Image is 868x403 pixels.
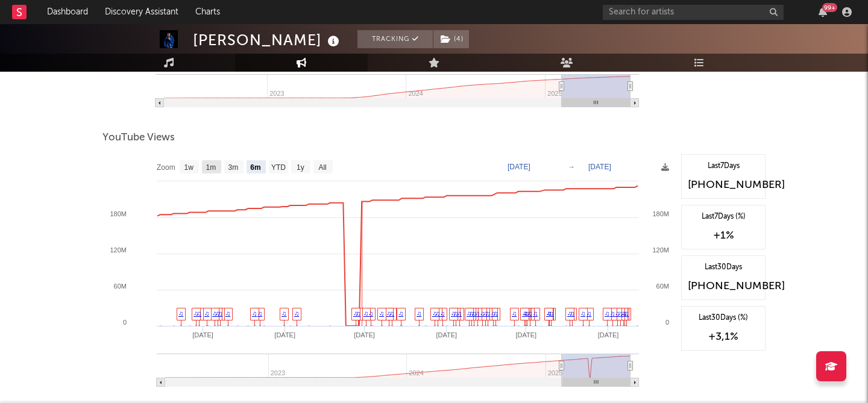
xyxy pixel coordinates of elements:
a: ♫ [527,310,532,317]
a: ♫ [621,310,626,317]
a: ♫ [257,310,262,317]
a: ♫ [491,310,495,317]
a: ♫ [353,310,358,317]
button: (4) [433,30,469,48]
text: → [568,163,575,171]
span: ( 4 ) [433,30,470,48]
div: [PERSON_NAME] [193,30,342,50]
text: 60M [656,283,669,290]
a: ♫ [417,310,421,317]
text: 1m [206,163,216,172]
text: 60M [114,283,127,290]
a: ♫ [512,310,517,317]
text: [DATE] [508,163,530,171]
text: Zoom [157,163,175,172]
a: ♫ [567,310,572,317]
text: YTD [271,163,286,172]
text: [DATE] [192,331,213,339]
a: ♫ [204,310,209,317]
a: ♫ [363,310,368,317]
a: ♫ [398,310,403,317]
text: 180M [652,210,669,217]
text: 180M [110,210,127,217]
div: +3,1 % [688,330,759,344]
button: Tracking [357,30,433,48]
a: ♫ [618,310,623,317]
a: ♫ [457,310,462,317]
a: ♫ [467,310,471,317]
a: ♫ [522,310,527,317]
span: YouTube Views [102,131,175,145]
div: [PHONE_NUMBER] [688,178,759,192]
a: ♫ [389,310,394,317]
text: All [318,163,326,172]
text: 0 [665,319,669,326]
a: ♫ [294,310,299,317]
a: ♫ [440,310,445,317]
a: ♫ [435,310,440,317]
div: +1 % [688,228,759,243]
a: ♫ [533,310,538,317]
a: ♫ [386,310,391,317]
text: 3m [228,163,239,172]
div: Last 7 Days (%) [688,211,759,222]
a: ♫ [212,310,217,317]
div: Last 7 Days [688,161,759,172]
text: 120M [110,246,127,254]
a: ♫ [178,310,183,317]
text: [DATE] [274,331,295,339]
a: ♫ [451,310,456,317]
a: ♫ [379,310,384,317]
a: ♫ [546,310,551,317]
a: ♫ [197,310,201,317]
div: 99 + [822,3,837,12]
text: 1w [184,163,194,172]
a: ♫ [615,310,620,317]
a: ♫ [587,310,591,317]
a: ♫ [605,310,609,317]
text: 6m [250,163,260,172]
a: ♫ [252,310,257,317]
div: Last 30 Days [688,262,759,273]
a: ♫ [225,310,230,317]
text: 0 [123,319,127,326]
a: ♫ [475,310,480,317]
text: 120M [652,246,669,254]
text: 1y [297,163,304,172]
text: [DATE] [588,163,611,171]
a: ♫ [193,310,198,317]
a: ♫ [368,310,373,317]
a: ♫ [281,310,286,317]
text: [DATE] [436,331,458,339]
a: ♫ [480,310,485,317]
a: ♫ [580,310,585,317]
a: ♫ [483,310,488,317]
text: [DATE] [354,331,375,339]
a: ♫ [610,310,615,317]
text: [DATE] [598,331,619,339]
div: Last 30 Days (%) [688,313,759,323]
button: 99+ [819,7,827,17]
div: [PHONE_NUMBER] [688,279,759,293]
text: [DATE] [515,331,536,339]
a: ♫ [432,310,437,317]
input: Search for artists [603,5,784,20]
a: ♫ [215,310,220,317]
